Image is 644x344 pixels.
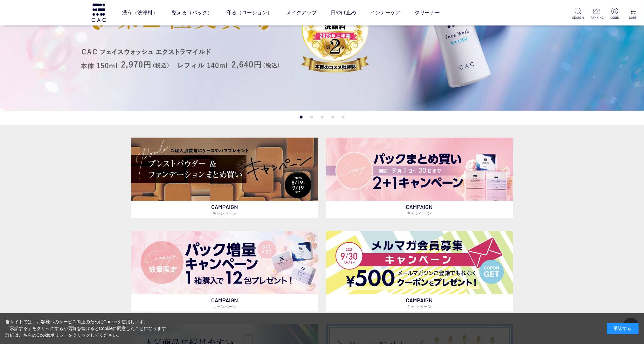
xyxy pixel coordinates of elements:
button: 5 of 5 [342,116,344,118]
a: 整える（パック） [172,4,212,22]
p: CAMPAIGN [131,294,318,312]
a: ベースメイクキャンペーン ベースメイクキャンペーン CAMPAIGNキャンペーン [131,138,318,218]
p: SEARCH [572,15,584,20]
span: キャンペーン [407,211,432,216]
a: Cookieポリシー [37,333,68,338]
a: 洗う（洗浄料） [122,4,158,22]
div: 当サイトでは、お客様へのサービス向上のためにCookieを使用します。 「承諾する」をクリックするか閲覧を続けるとCookieに同意したことになります。 詳細はこちらの をクリックしてください。 [5,319,171,339]
img: パックキャンペーン2+1 [326,138,513,201]
a: パック増量キャンペーン パック増量キャンペーン CAMPAIGNキャンペーン [131,231,318,312]
span: キャンペーン [407,304,432,309]
a: 守る（ローション） [226,4,272,22]
a: クリーナー [415,4,440,22]
a: パックキャンペーン2+1 パックキャンペーン2+1 CAMPAIGNキャンペーン [326,138,513,218]
a: インナーケア [370,4,401,22]
button: 2 of 5 [310,116,313,118]
img: パック増量キャンペーン [131,231,318,294]
button: 3 of 5 [321,116,323,118]
img: logo [91,4,107,22]
span: キャンペーン [212,304,237,309]
a: LOGIN [609,8,620,20]
a: RANKING [591,8,602,20]
a: CART [627,8,639,20]
button: 1 of 5 [300,116,302,118]
p: RANKING [591,15,602,20]
img: ベースメイクキャンペーン [131,138,318,201]
a: メルマガ会員募集 メルマガ会員募集 CAMPAIGNキャンペーン [326,231,513,312]
div: 承諾する [607,323,639,334]
img: メルマガ会員募集 [326,231,513,294]
p: LOGIN [609,15,620,20]
p: CART [627,15,639,20]
a: 日やけ止め [331,4,356,22]
button: 4 of 5 [331,116,334,118]
a: メイクアップ [286,4,317,22]
p: CAMPAIGN [326,294,513,312]
p: CAMPAIGN [131,201,318,218]
span: キャンペーン [212,211,237,216]
a: SEARCH [572,8,584,20]
p: CAMPAIGN [326,201,513,218]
